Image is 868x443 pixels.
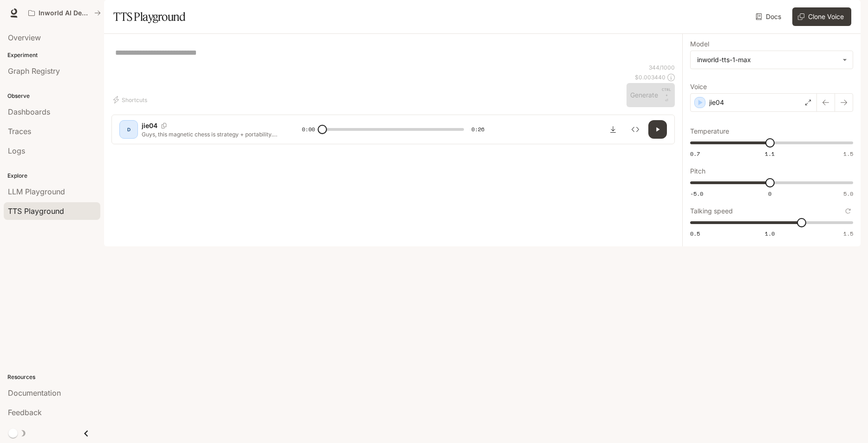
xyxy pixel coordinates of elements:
[765,230,775,238] span: 1.0
[626,120,645,139] button: Inspect
[690,41,709,47] p: Model
[843,230,853,238] span: 1.5
[604,120,622,139] button: Download audio
[690,168,705,174] p: Pitch
[111,92,151,107] button: Shortcuts
[709,98,724,107] p: jie04
[142,130,280,138] p: Guys, this magnetic chess is strategy + portability. Outwit your partner: drop a magnet, if it cl...
[843,150,853,158] span: 1.5
[157,123,170,128] button: Copy Voice ID
[843,206,853,216] button: Reset to default
[471,125,484,134] span: 0:26
[754,7,785,26] a: Docs
[765,150,775,158] span: 1.1
[690,150,700,158] span: 0.7
[121,122,136,137] div: D
[113,7,185,26] h1: TTS Playground
[142,121,157,130] p: jie04
[792,7,851,26] button: Clone Voice
[691,51,853,69] div: inworld-tts-1-max
[635,73,666,81] p: $ 0.003440
[843,190,853,198] span: 5.0
[690,208,733,214] p: Talking speed
[39,9,91,17] p: Inworld AI Demos
[768,190,771,198] span: 0
[690,190,703,198] span: -5.0
[690,230,700,238] span: 0.5
[24,4,105,22] button: All workspaces
[690,128,729,135] p: Temperature
[690,83,707,90] p: Voice
[302,125,315,134] span: 0:00
[649,64,675,71] p: 344 / 1000
[697,55,838,64] div: inworld-tts-1-max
